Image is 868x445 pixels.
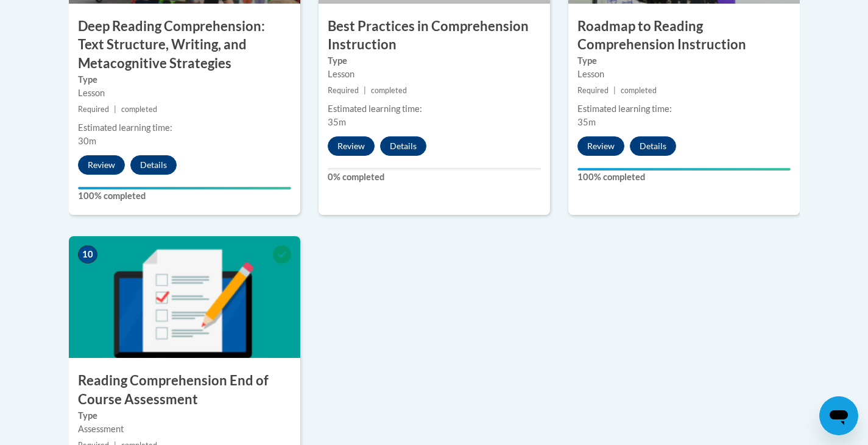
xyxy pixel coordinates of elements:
[69,17,300,73] h3: Deep Reading Comprehension: Text Structure, Writing, and Metacognitive Strategies
[577,68,791,81] div: Lesson
[577,54,791,68] label: Type
[69,236,300,358] img: Course Image
[78,121,291,135] div: Estimated learning time:
[568,17,800,55] h3: Roadmap to Reading Comprehension Instruction
[78,422,291,436] div: Assessment
[78,189,291,203] label: 100% completed
[577,136,624,156] button: Review
[78,73,291,86] label: Type
[78,105,109,114] span: Required
[328,136,375,156] button: Review
[78,136,96,146] span: 30m
[130,155,177,175] button: Details
[577,168,791,170] div: Your progress
[621,86,657,95] span: completed
[328,170,541,184] label: 0% completed
[114,105,116,114] span: |
[69,371,300,409] h3: Reading Comprehension End of Course Assessment
[380,136,426,156] button: Details
[328,68,541,81] div: Lesson
[78,245,97,264] span: 10
[328,54,541,68] label: Type
[371,86,407,95] span: completed
[577,117,596,127] span: 35m
[78,409,291,422] label: Type
[328,102,541,116] div: Estimated learning time:
[78,155,125,175] button: Review
[328,86,359,95] span: Required
[577,102,791,116] div: Estimated learning time:
[364,86,366,95] span: |
[319,17,550,55] h3: Best Practices in Comprehension Instruction
[577,86,609,95] span: Required
[328,117,346,127] span: 35m
[577,170,791,184] label: 100% completed
[630,136,676,156] button: Details
[613,86,616,95] span: |
[78,187,291,189] div: Your progress
[121,105,157,114] span: completed
[819,396,858,435] iframe: Button to launch messaging window, conversation in progress
[78,86,291,100] div: Lesson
